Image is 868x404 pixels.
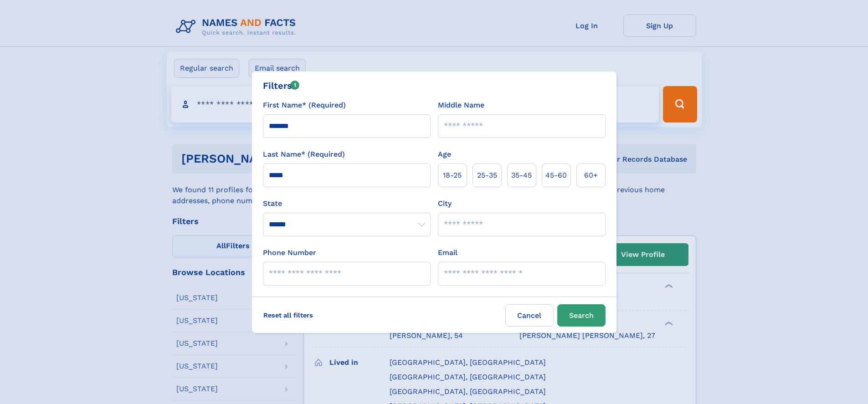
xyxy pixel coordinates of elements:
label: State [263,198,431,209]
label: Age [438,149,451,160]
div: Filters [263,79,300,92]
span: 35‑45 [511,170,532,181]
label: Phone Number [263,247,316,258]
button: Search [557,304,606,327]
label: Email [438,247,457,258]
label: First Name* (Required) [263,100,346,111]
span: 45‑60 [545,170,567,181]
label: City [438,198,452,209]
label: Last Name* (Required) [263,149,345,160]
span: 18‑25 [443,170,462,181]
label: Cancel [505,304,554,327]
span: 25‑35 [477,170,497,181]
span: 60+ [584,170,598,181]
label: Middle Name [438,100,484,111]
label: Reset all filters [257,304,319,326]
